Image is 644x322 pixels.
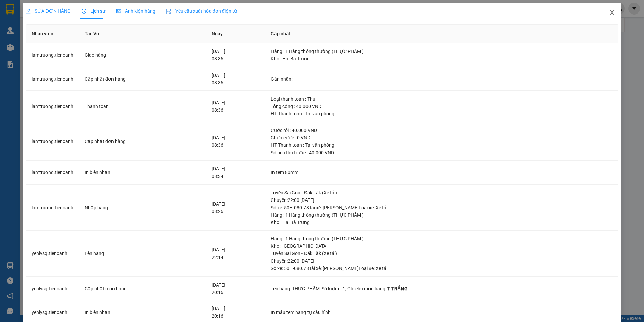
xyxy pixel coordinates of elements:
[387,286,408,291] span: T TRẮNG
[26,277,79,301] td: yenlysg.tienoanh
[166,9,171,14] img: icon
[343,286,345,291] span: 1
[206,25,265,43] th: Ngày
[26,122,79,161] td: lamtruong.tienoanh
[271,285,612,292] div: Tên hàng: , Số lượng: , Ghi chú món hàng:
[82,9,86,14] span: clock-circle
[212,281,260,296] div: [DATE] 20:16
[85,250,200,257] div: Lên hàng
[85,308,200,316] div: In biên nhận
[271,48,612,55] div: Hàng : 1 Hàng thông thường (THỰC PHẨM )
[271,242,612,250] div: Kho : [GEOGRAPHIC_DATA]
[603,3,621,22] button: Close
[271,127,612,134] div: Cước rồi : 40.000 VND
[116,8,155,14] span: Ảnh kiện hàng
[271,103,612,110] div: Tổng cộng : 40.000 VND
[212,99,260,114] div: [DATE] 08:36
[271,95,612,103] div: Loại thanh toán : Thu
[82,8,105,14] span: Lịch sử
[271,169,612,176] div: In tem 80mm
[26,67,79,91] td: lamtruong.tienoanh
[85,103,200,110] div: Thanh toán
[116,9,121,14] span: picture
[271,211,612,219] div: Hàng : 1 Hàng thông thường (THỰC PHẨM )
[79,25,206,43] th: Tác Vụ
[85,51,200,59] div: Giao hàng
[271,110,612,117] div: HT Thanh toán : Tại văn phòng
[85,75,200,83] div: Cập nhật đơn hàng
[26,185,79,231] td: lamtruong.tienoanh
[85,169,200,176] div: In biên nhận
[212,48,260,62] div: [DATE] 08:36
[271,149,612,156] div: Số tiền thu trước : 40.000 VND
[271,235,612,242] div: Hàng : 1 Hàng thông thường (THỰC PHẨM )
[85,285,200,292] div: Cập nhật món hàng
[271,219,612,226] div: Kho : Hai Bà Trưng
[26,91,79,122] td: lamtruong.tienoanh
[292,286,320,291] span: THỰC PHẨM
[26,161,79,185] td: lamtruong.tienoanh
[212,165,260,180] div: [DATE] 08:34
[609,10,615,15] span: close
[271,308,612,316] div: In mẫu tem hàng tự cấu hình
[212,305,260,320] div: [DATE] 20:16
[271,141,612,149] div: HT Thanh toán : Tại văn phòng
[85,138,200,145] div: Cập nhật đơn hàng
[26,8,71,14] span: SỬA ĐƠN HÀNG
[271,189,612,211] div: Tuyến : Sài Gòn - Đăk Lăk (Xe tải) Chuyến: 22:00 [DATE] Số xe: 50H-080.78 Tài xế: [PERSON_NAME] L...
[265,25,618,43] th: Cập nhật
[26,43,79,67] td: lamtruong.tienoanh
[85,204,200,211] div: Nhập hàng
[212,72,260,86] div: [DATE] 08:36
[26,9,31,14] span: edit
[271,134,612,141] div: Chưa cước : 0 VND
[26,25,79,43] th: Nhân viên
[271,250,612,272] div: Tuyến : Sài Gòn - Đăk Lăk (Xe tải) Chuyến: 22:00 [DATE] Số xe: 50H-080.78 Tài xế: [PERSON_NAME] L...
[212,246,260,261] div: [DATE] 22:14
[271,55,612,62] div: Kho : Hai Bà Trưng
[212,200,260,215] div: [DATE] 08:26
[271,75,612,83] div: Gán nhãn :
[212,134,260,149] div: [DATE] 08:36
[26,231,79,277] td: yenlysg.tienoanh
[166,8,237,14] span: Yêu cầu xuất hóa đơn điện tử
